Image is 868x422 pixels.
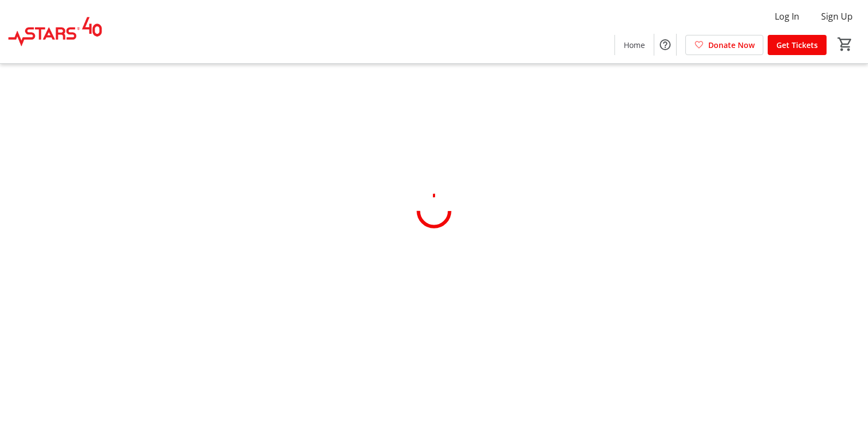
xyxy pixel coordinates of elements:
[685,35,763,55] a: Donate Now
[775,10,799,23] span: Log In
[615,35,654,55] a: Home
[835,34,855,54] button: Cart
[768,35,827,55] a: Get Tickets
[708,39,755,51] span: Donate Now
[776,39,818,51] span: Get Tickets
[624,39,645,51] span: Home
[812,8,861,25] button: Sign Up
[766,8,808,25] button: Log In
[821,10,853,23] span: Sign Up
[7,4,104,59] img: STARS's Logo
[654,34,676,56] button: Help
